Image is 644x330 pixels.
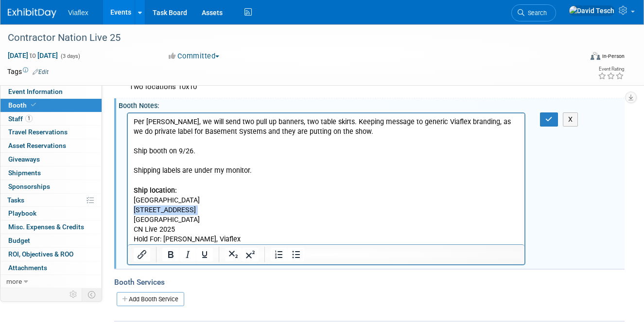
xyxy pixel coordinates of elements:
td: Toggle Event Tabs [82,288,102,301]
div: Two locations 10x10 [126,79,617,94]
td: Personalize Event Tab Strip [65,288,82,301]
button: Italic [179,248,196,261]
a: Booth [0,99,102,112]
span: 1 [25,115,33,122]
span: Budget [8,237,30,244]
span: Playbook [8,209,36,217]
span: more [6,277,22,285]
a: ROI, Objectives & ROO [0,248,102,261]
a: Playbook [0,207,102,220]
span: Misc. Expenses & Credits [8,223,84,231]
span: ROI, Objectives & ROO [8,250,73,258]
a: Misc. Expenses & Credits [0,220,102,234]
div: Event Format [534,51,625,65]
i: Booth reservation complete [31,102,36,108]
a: Event Information [0,85,102,98]
button: Subscript [225,248,242,261]
iframe: Rich Text Area [128,113,524,244]
span: Travel Reservations [8,128,68,136]
span: Booth [8,101,38,109]
span: Tasks [7,196,24,204]
a: Travel Reservations [0,126,102,139]
span: Sponsorships [8,183,50,190]
span: (3 days) [60,53,80,59]
a: Budget [0,234,102,247]
span: Event Information [8,88,63,95]
button: Bold [162,248,179,261]
div: Booth Notes: [119,98,625,110]
button: Committed [165,51,223,61]
button: X [563,112,578,127]
img: Format-Inperson.png [591,52,600,60]
span: Attachments [8,264,47,272]
a: Edit [33,69,49,75]
td: Tags [7,67,49,76]
a: Staff1 [0,112,102,126]
a: Shipments [0,166,102,180]
div: Contractor Nation Live 25 [4,29,572,47]
div: Booth Services [114,277,625,288]
button: Bullet list [288,248,304,261]
button: Numbered list [271,248,287,261]
span: Staff [8,115,33,123]
img: ExhibitDay [8,8,56,18]
button: Underline [196,248,213,261]
a: Add Booth Service [117,292,184,306]
a: Tasks [0,194,102,207]
button: Insert/edit link [134,248,150,261]
span: Viaflex [68,9,88,17]
span: [DATE] [DATE] [7,51,58,60]
a: Attachments [0,261,102,275]
a: more [0,275,102,288]
img: David Tesch [569,5,615,16]
span: Search [524,9,547,17]
a: Asset Reservations [0,139,102,152]
a: Giveaways [0,153,102,166]
div: Event Rating [598,67,624,72]
div: In-Person [602,53,625,60]
span: Giveaways [8,155,40,163]
a: Search [511,4,556,21]
span: Asset Reservations [8,142,66,149]
a: Sponsorships [0,180,102,193]
span: to [28,52,37,59]
button: Superscript [242,248,259,261]
span: Shipments [8,169,41,177]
